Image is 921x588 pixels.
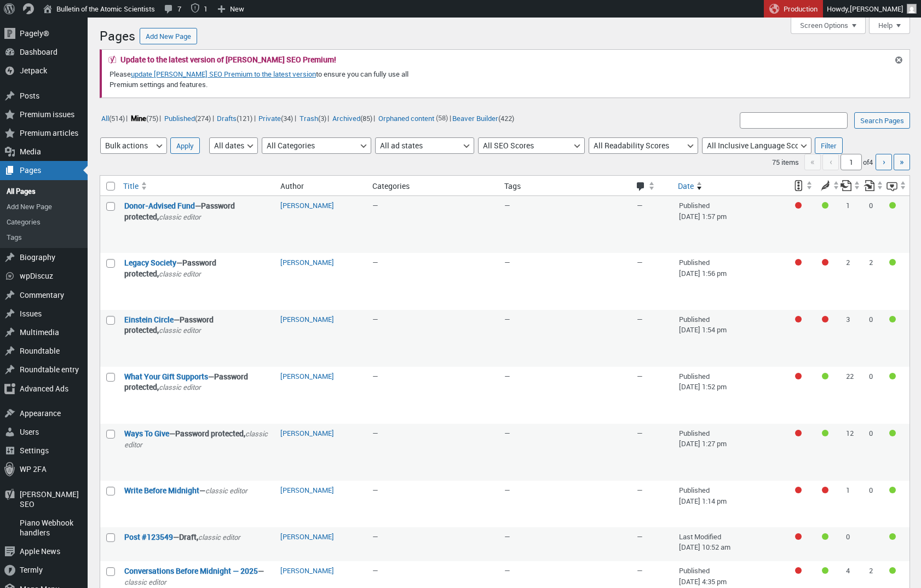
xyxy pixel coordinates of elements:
[100,23,135,47] h1: Pages
[637,314,643,324] span: —
[318,113,326,123] span: (3)
[504,485,510,495] span: —
[124,566,258,576] a: “Conversations Before Midnight — 2025” (Edit)
[372,314,378,324] span: —
[331,111,375,125] li: |
[822,316,828,322] div: Needs improvement
[100,111,516,125] ul: |
[124,566,269,587] strong: —
[124,428,269,451] strong: —
[159,382,201,392] span: classic editor
[280,371,334,381] a: [PERSON_NAME]
[504,314,510,324] span: —
[814,176,840,195] a: Readability score
[108,68,439,91] p: Please to ensure you can fully use all Premium settings and features.
[298,112,327,124] a: Trash(3)
[163,112,212,124] a: Published(274)
[124,200,269,222] strong: —
[124,371,208,382] a: “What Your Gift Supports” (Edit)
[864,196,887,253] td: 0
[123,181,139,192] span: Title
[124,485,199,495] a: “Write Before Midnight” (Edit)
[822,567,828,574] div: Good
[869,157,873,167] span: 4
[124,485,269,497] strong: —
[504,371,510,381] span: —
[372,200,378,210] span: —
[124,257,216,279] span: Password protected,
[372,485,378,495] span: —
[280,200,334,210] a: [PERSON_NAME]
[795,487,802,493] div: Focus keyphrase not set
[129,111,161,125] li: |
[124,577,166,587] span: classic editor
[883,155,885,168] span: ›
[360,113,372,123] span: (85)
[163,111,214,125] li: |
[864,424,887,481] td: 0
[864,253,887,310] td: 2
[674,367,787,424] td: Published [DATE] 1:52 pm
[331,112,373,124] a: Archived(85)
[124,200,195,211] a: “Donor-Advised Fund” (Edit)
[257,112,295,124] a: Private(34)
[841,176,861,195] a: Outgoing internal links
[674,196,787,253] td: Published [DATE] 1:57 pm
[674,310,787,367] td: Published [DATE] 1:54 pm
[119,176,275,196] a: Title
[124,257,176,268] a: “Legacy Society” (Edit)
[124,314,269,336] strong: —
[869,18,910,34] button: Help
[864,481,887,527] td: 0
[124,314,174,325] a: “Einstein Circle” (Edit)
[889,316,896,322] div: Good
[198,532,240,542] span: classic editor
[864,310,887,367] td: 0
[887,176,907,195] a: Inclusive language score
[100,111,128,125] li: |
[109,113,125,123] span: (514)
[674,176,787,196] a: Date
[795,202,802,209] div: Focus keyphrase not set
[124,532,173,542] a: “Post #123549” (Edit)
[864,176,884,195] a: Received internal links
[674,424,787,481] td: Published [DATE] 1:27 pm
[864,367,887,424] td: 0
[822,202,828,209] div: Good
[841,481,864,527] td: 1
[131,69,316,79] a: update [PERSON_NAME] SEO Premium to the latest version
[275,176,367,196] th: Author
[175,428,245,439] span: Password protected,
[298,111,329,125] li: |
[124,371,248,393] span: Password protected,
[159,212,201,222] span: classic editor
[889,487,896,493] div: Good
[140,28,197,44] a: Add New Page
[377,112,435,124] a: Orphaned content
[504,428,510,438] span: —
[372,371,378,381] span: —
[637,257,643,267] span: —
[787,176,813,195] a: SEO score
[889,533,896,540] div: Good
[850,4,903,14] span: [PERSON_NAME]
[451,112,516,124] a: Beaver Builder(422)
[674,527,787,562] td: Last Modified [DATE] 10:52 am
[504,566,510,575] span: —
[841,253,864,310] td: 2
[900,155,904,168] span: »
[170,137,200,154] input: Apply
[216,111,256,125] li: |
[637,532,643,541] span: —
[377,111,447,125] li: (58)
[637,200,643,210] span: —
[637,371,643,381] span: —
[179,532,198,542] span: Draft,
[822,533,828,540] div: Good
[100,112,126,124] a: All(514)
[504,200,510,210] span: —
[795,430,802,436] div: Focus keyphrase not set
[822,259,828,266] div: Needs improvement
[280,257,334,267] a: [PERSON_NAME]
[205,486,247,495] span: classic editor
